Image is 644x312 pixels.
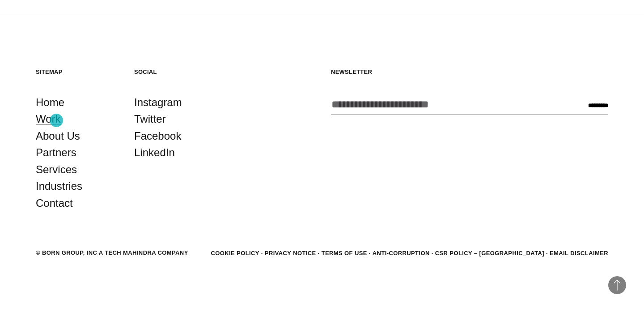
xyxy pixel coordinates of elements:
[36,178,82,195] a: Industries
[36,128,80,145] a: About Us
[36,94,64,111] a: Home
[211,250,259,256] a: Cookie Policy
[608,276,626,294] button: Back to Top
[134,68,215,76] h5: Social
[134,111,166,128] a: Twitter
[331,68,608,76] h5: Newsletter
[36,161,77,178] a: Services
[265,250,316,256] a: Privacy Notice
[322,250,367,256] a: Terms of Use
[36,248,188,257] div: © BORN GROUP, INC A Tech Mahindra Company
[134,94,182,111] a: Instagram
[134,144,175,161] a: LinkedIn
[373,250,430,256] a: Anti-Corruption
[36,144,76,161] a: Partners
[36,111,61,128] a: Work
[134,128,181,145] a: Facebook
[36,195,73,212] a: Contact
[550,250,608,256] a: Email Disclaimer
[435,250,544,256] a: CSR POLICY – [GEOGRAPHIC_DATA]
[36,68,116,76] h5: Sitemap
